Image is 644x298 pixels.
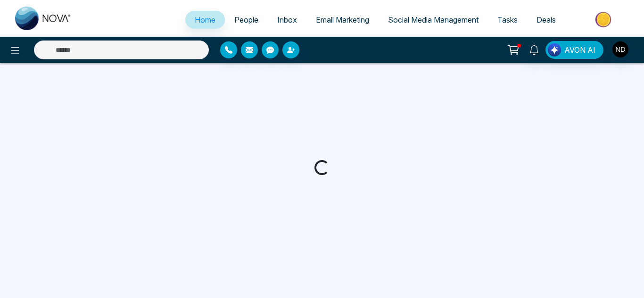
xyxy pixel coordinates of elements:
span: Deals [537,15,556,24]
span: AVON AI [564,44,595,56]
img: Lead Flow [548,43,561,56]
img: User Avatar [612,41,628,57]
a: Home [185,11,225,29]
a: Deals [527,11,565,29]
span: Social Media Management [388,15,479,24]
span: Tasks [497,15,518,24]
a: Inbox [268,11,306,29]
span: Inbox [277,15,297,24]
img: Market-place.gif [570,9,638,30]
span: People [234,15,258,24]
img: Nova CRM Logo [15,7,72,30]
span: Home [195,15,215,24]
span: Email Marketing [316,15,369,24]
a: People [225,11,268,29]
a: Social Media Management [379,11,488,29]
button: AVON AI [545,41,603,59]
a: Tasks [488,11,527,29]
a: Email Marketing [306,11,379,29]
